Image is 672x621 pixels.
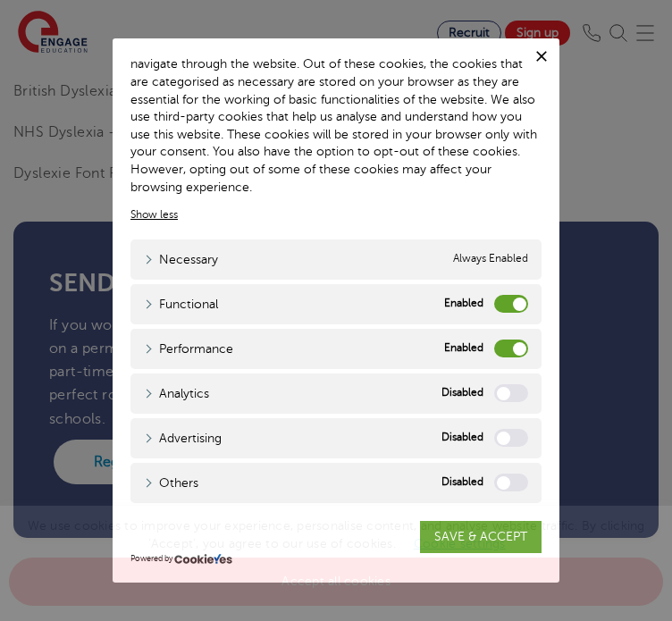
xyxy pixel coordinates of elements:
a: Functional [144,295,218,314]
a: Accept all cookies [9,558,663,606]
span: Always Enabled [453,250,528,269]
a: Analytics [144,384,209,403]
div: This website uses cookies to improve your experience while you navigate through the website. Out ... [130,38,542,196]
a: Others [144,474,198,492]
a: Necessary [144,250,218,269]
a: Advertising [144,429,222,448]
span: We use cookies to improve your experience, personalise content, and analyse website traffic. By c... [9,519,663,588]
a: Performance [144,340,233,358]
a: Cookie settings [414,537,506,550]
a: Show more [130,206,178,222]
